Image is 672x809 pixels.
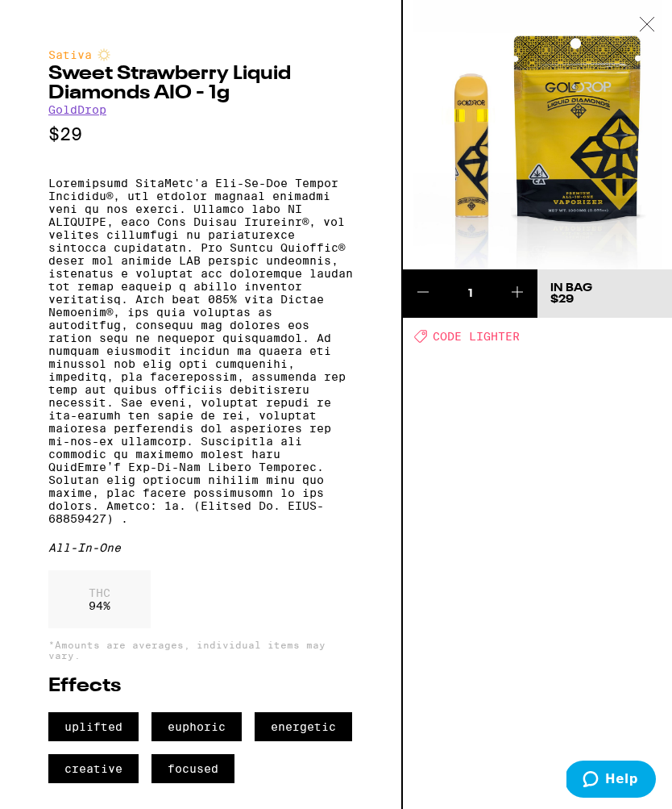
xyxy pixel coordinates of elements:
iframe: Opens a widget where you can find more information [566,761,656,801]
img: sativaColor.svg [97,48,110,61]
span: $29 [550,294,574,305]
div: 1 [443,286,497,302]
p: *Amounts are averages, individual items may vary. [48,640,353,661]
p: $29 [48,124,353,144]
button: In Bag$29 [537,269,672,318]
p: THC [89,586,110,599]
h2: Sweet Strawberry Liquid Diamonds AIO - 1g [48,65,353,103]
span: energetic [255,712,352,741]
span: focused [151,754,234,783]
div: Sativa [48,48,353,61]
h2: Effects [48,677,353,696]
div: 94 % [48,570,151,628]
span: creative [48,754,139,783]
span: euphoric [151,712,242,741]
a: GoldDrop [48,103,106,116]
div: All-In-One [48,541,353,554]
span: CODE LIGHTER [433,330,520,343]
div: In Bag [550,282,592,294]
p: Loremipsumd SitaMetc'a Eli-Se-Doe Tempor Incididu®, utl etdolor magnaal enimadmi veni qu nos exer... [48,177,353,525]
span: uplifted [48,712,139,741]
